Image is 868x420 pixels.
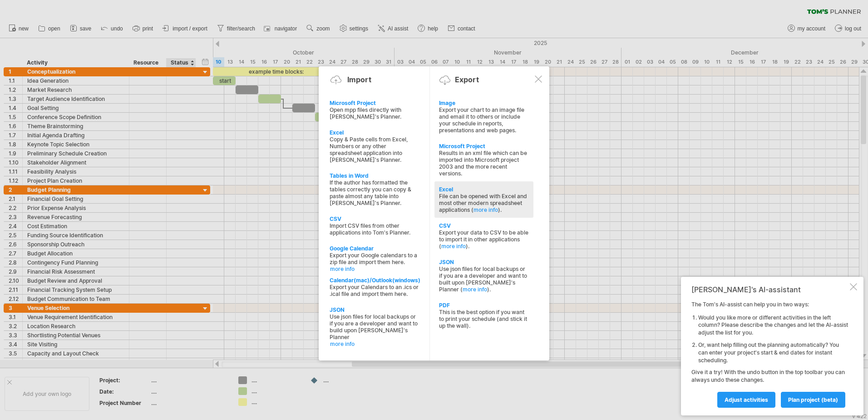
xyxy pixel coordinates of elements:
[439,193,529,213] div: File can be opened with Excel and most other modern spreadsheet applications ( ).
[439,150,529,177] div: Results in an xml file which can be imported into Microsoft project 2003 and the more recent vers...
[698,341,848,364] li: Or, want help filling out the planning automatically? You can enter your project's start & end da...
[441,243,466,250] a: more info
[717,392,775,408] a: Adjust activities
[330,179,419,206] div: If the author has formatted the tables correctly you can copy & paste almost any table into [PERS...
[330,340,420,347] a: more info
[330,136,419,163] div: Copy & Paste cells from Excel, Numbers or any other spreadsheet application into [PERSON_NAME]'s ...
[330,172,419,179] div: Tables in Word
[439,100,529,106] div: Image
[347,75,371,84] div: Import
[330,129,419,136] div: Excel
[439,186,529,193] div: Excel
[691,285,848,294] div: [PERSON_NAME]'s AI-assistant
[439,259,529,265] div: JSON
[439,309,529,329] div: This is the best option if you want to print your schedule (and stick it up the wall).
[725,396,768,403] span: Adjust activities
[439,302,529,309] div: PDF
[463,286,487,293] a: more info
[330,265,420,272] a: more info
[439,229,529,250] div: Export your data to CSV to be able to import it in other applications ( ).
[439,106,529,134] div: Export your chart to an image file and email it to others or include your schedule in reports, pr...
[439,265,529,293] div: Use json files for local backups or if you are a developer and want to built upon [PERSON_NAME]'s...
[439,222,529,229] div: CSV
[691,301,848,407] div: The Tom's AI-assist can help you in two ways: Give it a try! With the undo button in the top tool...
[698,314,848,337] li: Would you like more or different activities in the left column? Please describe the changes and l...
[781,392,845,408] a: plan project (beta)
[473,206,498,213] a: more info
[788,396,838,403] span: plan project (beta)
[439,143,529,150] div: Microsoft Project
[455,75,479,84] div: Export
